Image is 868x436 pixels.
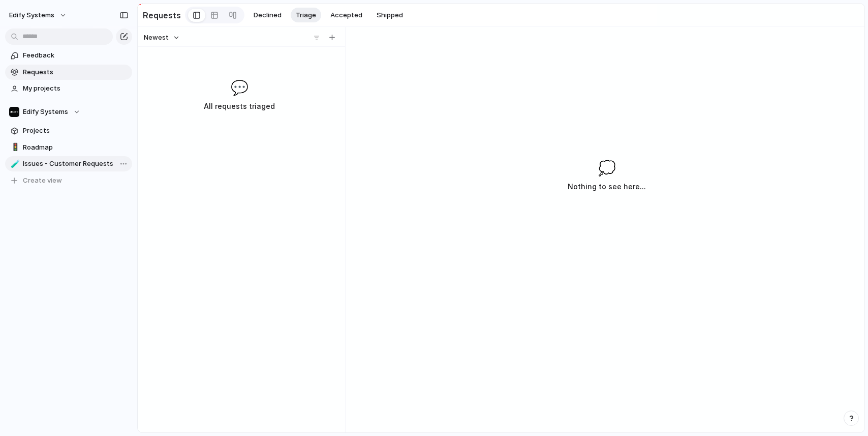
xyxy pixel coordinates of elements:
[5,104,132,120] button: Edify Systems
[377,10,403,20] span: Shipped
[568,181,646,193] h3: Nothing to see here...
[23,142,129,153] span: Roadmap
[23,50,129,61] span: Feedback
[23,107,68,117] span: Edify Systems
[23,159,129,169] span: Issues - Customer Requests
[23,176,62,186] span: Create view
[9,159,19,169] button: 🧪
[5,65,132,80] a: Requests
[11,158,18,170] div: 🧪
[371,8,408,23] button: Shipped
[23,126,129,136] span: Projects
[9,10,54,20] span: Edify Systems
[142,31,181,44] button: Newest
[11,141,18,153] div: 🚦
[143,9,181,21] h2: Requests
[249,8,287,23] button: Declined
[296,10,316,20] span: Triage
[5,173,132,188] button: Create view
[5,48,132,63] a: Feedback
[144,33,169,43] span: Newest
[291,8,321,23] button: Triage
[5,81,132,96] a: My projects
[330,10,362,20] span: Accepted
[5,7,72,23] button: Edify Systems
[254,10,282,20] span: Declined
[162,100,317,112] h3: All requests triaged
[9,142,19,153] button: 🚦
[231,77,249,98] span: 💬
[5,156,132,171] a: 🧪Issues - Customer Requests
[23,83,129,94] span: My projects
[23,67,129,77] span: Requests
[325,8,367,23] button: Accepted
[5,140,132,155] a: 🚦Roadmap
[598,157,616,179] span: 💭
[5,123,132,138] a: Projects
